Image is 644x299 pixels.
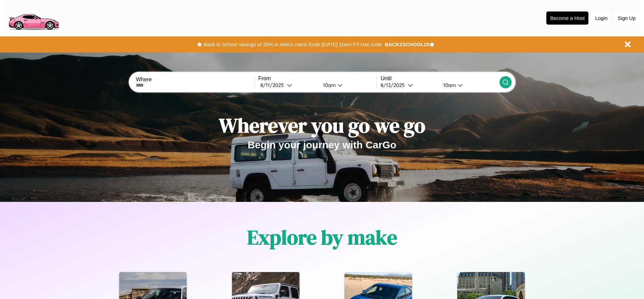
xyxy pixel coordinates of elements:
button: Back to School savings of 20% in select cities! Ends [DATE] 10am PT.Use code: [202,40,385,49]
label: From [258,76,377,82]
button: 8/11/2025 [258,82,318,89]
h1: Explore by make [247,223,397,251]
button: 10am [318,82,377,89]
label: Until [381,76,499,82]
img: logo [5,3,62,32]
div: 8 / 12 / 2025 [381,82,408,88]
button: Become a Host [546,11,588,25]
button: Login [592,12,611,24]
div: 10am [440,82,458,88]
b: BACK2SCHOOL20 [385,41,429,47]
button: Sign Up [614,12,639,24]
button: 10am [438,82,499,89]
label: Where [136,77,254,83]
div: 10am [320,82,337,88]
div: 8 / 11 / 2025 [260,82,287,88]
